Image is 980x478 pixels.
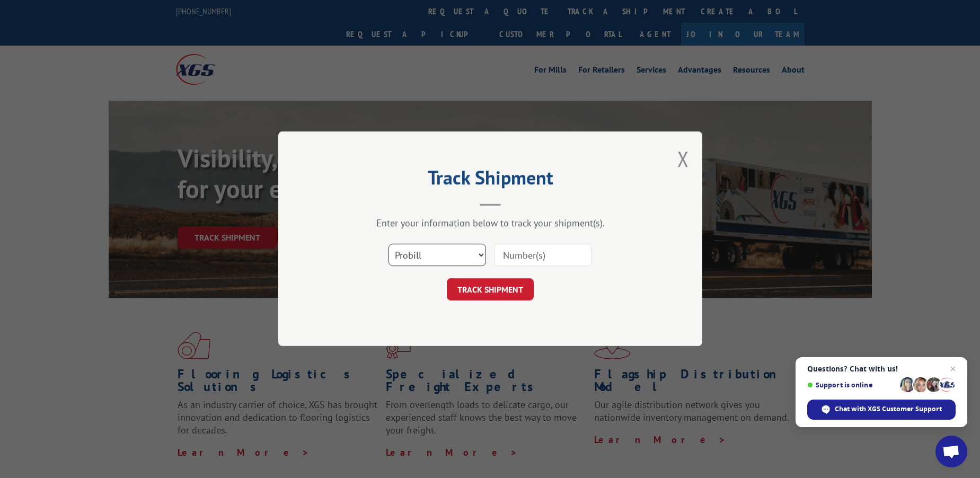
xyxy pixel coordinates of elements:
[331,217,649,229] div: Enter your information below to track your shipment(s).
[807,381,896,389] span: Support is online
[447,279,534,301] button: TRACK SHIPMENT
[677,145,689,173] button: Close modal
[835,404,942,414] span: Chat with XGS Customer Support
[331,170,649,190] h2: Track Shipment
[807,400,956,420] div: Chat with XGS Customer Support
[935,436,967,467] div: Open chat
[494,244,591,267] input: Number(s)
[807,365,956,373] span: Questions? Chat with us!
[947,362,959,375] span: Close chat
